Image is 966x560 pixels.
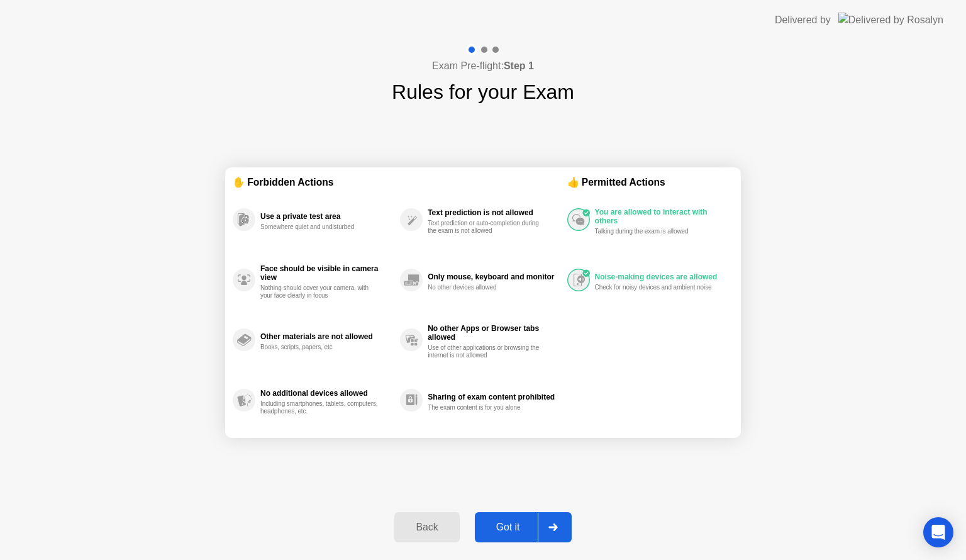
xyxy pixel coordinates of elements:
div: Back [398,522,455,533]
div: Open Intercom Messenger [923,517,953,547]
div: Check for noisy devices and ambient noise [595,284,714,291]
h4: Exam Pre-flight: [432,59,534,74]
button: Got it [475,512,572,542]
div: Including smartphones, tablets, computers, headphones, etc. [260,400,379,415]
div: You are allowed to interact with others [595,208,727,225]
div: The exam content is for you alone [428,404,547,412]
h1: Rules for your Exam [392,77,574,107]
div: Other materials are not allowed [260,332,394,341]
div: Sharing of exam content prohibited [428,393,560,401]
div: Somewhere quiet and undisturbed [260,223,379,231]
div: Books, scripts, papers, etc [260,344,379,351]
div: Only mouse, keyboard and monitor [428,272,560,281]
div: No other Apps or Browser tabs allowed [428,324,560,342]
div: No additional devices allowed [260,389,394,398]
img: Delivered by Rosalyn [838,13,943,27]
b: Step 1 [504,60,534,71]
div: Talking during the exam is allowed [595,228,714,235]
div: 👍 Permitted Actions [567,175,733,189]
div: Text prediction or auto-completion during the exam is not allowed [428,220,547,235]
div: Face should be visible in camera view [260,264,394,282]
div: Use a private test area [260,212,394,221]
div: Nothing should cover your camera, with your face clearly in focus [260,284,379,300]
div: ✋ Forbidden Actions [233,175,567,189]
button: Back [394,512,459,542]
div: Use of other applications or browsing the internet is not allowed [428,344,547,359]
div: No other devices allowed [428,284,547,291]
div: Noise-making devices are allowed [595,272,727,281]
div: Text prediction is not allowed [428,208,560,217]
div: Delivered by [775,13,831,28]
div: Got it [479,522,538,533]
